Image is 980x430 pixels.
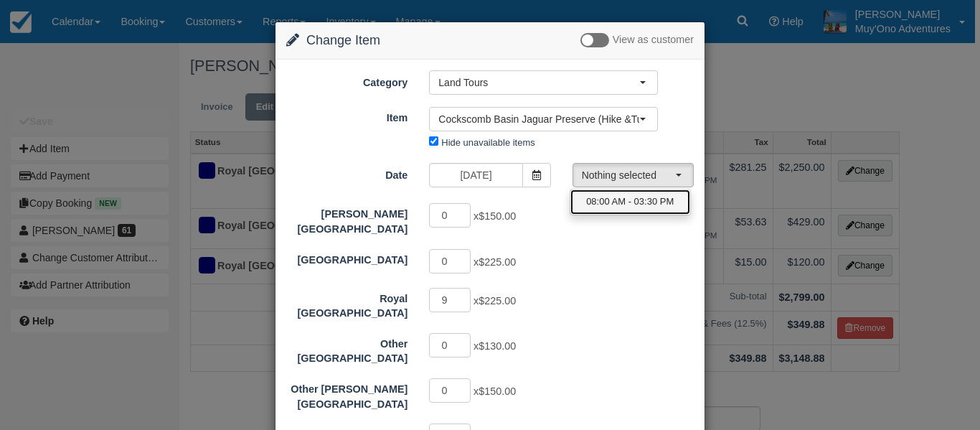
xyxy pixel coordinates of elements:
label: Other Hopkins Area Resort [275,377,418,411]
input: Hopkins Bay Resort [429,203,471,228]
span: 08:00 AM - 03:30 PM [586,195,674,209]
input: Other Hopkins Area Resort [429,378,471,403]
label: Hide unavailable items [441,137,534,148]
label: Category [275,70,418,90]
button: Cockscomb Basin Jaguar Preserve (Hike &Tube) & Mayan Chocol'ha (Chocolate) Tour (20) [429,107,658,131]
span: $130.00 [479,340,516,352]
label: Royal Belize [275,286,418,321]
label: Hopkins Bay Resort [275,202,418,236]
span: x [473,295,516,307]
label: Date [275,163,418,183]
span: x [473,256,516,268]
span: x [473,211,516,223]
button: Land Tours [429,70,658,95]
label: Thatch Caye Resort [275,248,418,268]
span: View as customer [613,34,694,46]
span: $225.00 [479,295,516,307]
input: Thatch Caye Resort [429,249,471,274]
input: Royal Belize [429,288,471,312]
span: Change Item [306,33,380,47]
span: x [473,385,516,397]
button: Nothing selected [573,163,694,187]
span: $150.00 [479,385,516,397]
label: Other Placencia Area Resort [275,332,418,366]
label: Item [275,106,418,126]
input: Other Placencia Area Resort [429,333,471,357]
span: $225.00 [479,256,516,268]
span: Cockscomb Basin Jaguar Preserve (Hike &Tube) & Mayan Chocol'ha (Chocolate) Tour (20) [438,112,639,126]
span: $150.00 [479,211,516,223]
span: Land Tours [438,75,639,90]
span: x [473,340,516,352]
span: Nothing selected [582,168,675,182]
